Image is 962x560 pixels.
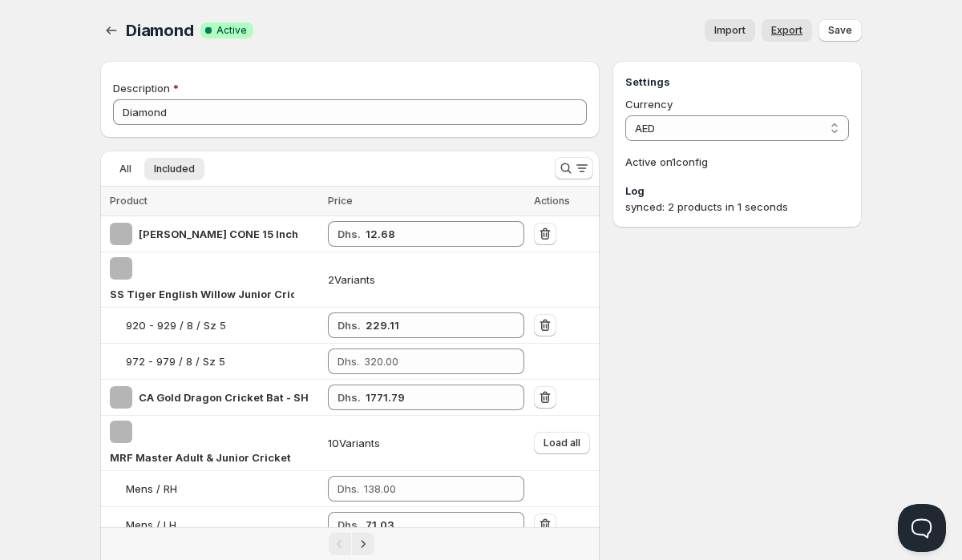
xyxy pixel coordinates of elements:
[216,24,247,37] span: Active
[139,228,298,240] span: [PERSON_NAME] CONE 15 Inch
[364,476,500,502] input: 138.00
[338,391,361,404] strong: Dhs.
[625,183,849,199] h3: Log
[126,319,226,332] span: 920 - 929 / 8 / Sz 5
[110,451,389,464] span: MRF Master Adult & Junior Cricket Batting Leg Guard
[762,19,812,42] a: Export
[364,348,500,374] input: 320.00
[534,432,590,454] button: Load all
[126,353,225,369] div: 972 - 979 / 8 / Sz 5
[113,99,587,125] input: Private internal description
[110,286,294,302] div: SS Tiger English Willow Junior Cricket Bat - Size 5 (five)
[139,391,309,404] span: CA Gold Dragon Cricket Bat - SH
[544,437,580,449] span: Load all
[819,19,862,42] button: Save
[828,24,852,37] span: Save
[625,154,849,170] p: Active on 1 config
[898,504,946,552] iframe: Help Scout Beacon - Open
[154,163,195,175] span: Included
[338,228,361,240] strong: Dhs.
[126,482,177,495] span: Mens / RH
[366,512,500,538] input: 138.00
[323,416,529,471] td: 10 Variants
[338,518,361,531] strong: Dhs.
[126,21,194,40] span: Diamond
[771,24,802,37] span: Export
[714,24,746,37] span: Import
[366,221,500,247] input: 15.00
[139,389,309,405] div: CA Gold Dragon Cricket Bat - SH
[110,288,406,300] span: SS Tiger English Willow Junior Cricket Bat - Size 5 (five)
[625,199,849,215] div: synced: 2 products in 1 seconds
[139,226,298,242] div: SS FIELDING CONE 15 Inch
[328,195,353,207] span: Price
[625,74,849,90] h3: Settings
[126,355,225,368] span: 972 - 979 / 8 / Sz 5
[705,19,755,42] button: Import
[534,195,570,207] span: Actions
[100,527,600,560] nav: Pagination
[119,163,131,175] span: All
[555,157,593,179] button: Search and filter results
[366,312,500,338] input: 320.00
[352,533,374,555] button: Next
[126,518,176,531] span: Mens / LH
[113,82,170,95] span: Description
[126,517,176,533] div: Mens / LH
[323,252,529,308] td: 2 Variants
[126,481,177,497] div: Mens / RH
[338,355,359,368] span: Dhs.
[110,195,148,207] span: Product
[625,98,673,111] span: Currency
[126,317,226,333] div: 920 - 929 / 8 / Sz 5
[338,319,361,332] strong: Dhs.
[366,385,500,410] input: 2380.00
[338,482,359,495] span: Dhs.
[110,449,294,465] div: MRF Master Adult & Junior Cricket Batting Leg Guard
